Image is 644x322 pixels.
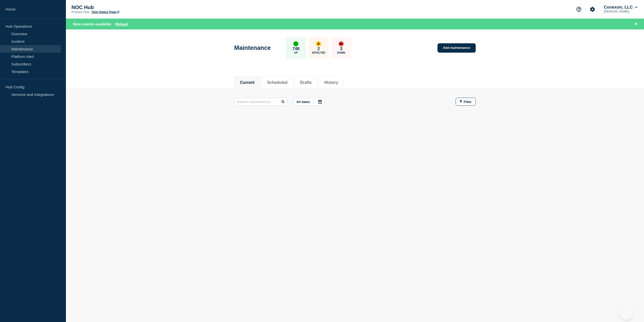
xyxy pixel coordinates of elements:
[464,100,472,104] span: Filter
[71,5,172,10] p: NOC Hub
[574,4,584,15] button: Support
[240,80,255,85] button: Current
[292,46,299,51] p: 748
[456,98,476,106] button: Filter
[340,46,342,51] p: 3
[73,22,111,26] span: New events available
[300,80,312,85] button: Drafts
[317,46,320,51] p: 2
[267,80,288,85] button: Scheduled
[294,51,298,54] p: Up
[293,41,298,46] div: up
[619,305,634,320] iframe: Help Scout Beacon - Open
[324,80,338,85] button: History
[234,98,288,106] input: Search maintenances
[587,4,598,15] button: Account settings
[603,5,638,10] button: Conexon, LLC
[115,22,128,26] button: Reload
[234,44,271,51] h1: Maintenance
[339,41,344,46] div: down
[91,10,119,14] a: View Status Page
[316,41,321,46] div: affected
[294,98,325,106] button: All dates
[603,10,638,13] p: [PERSON_NAME]
[437,43,476,53] a: Add maintenance
[312,51,325,54] p: Affected
[337,51,345,54] p: Down
[71,10,89,14] p: Primary Hub
[296,100,310,104] p: All dates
